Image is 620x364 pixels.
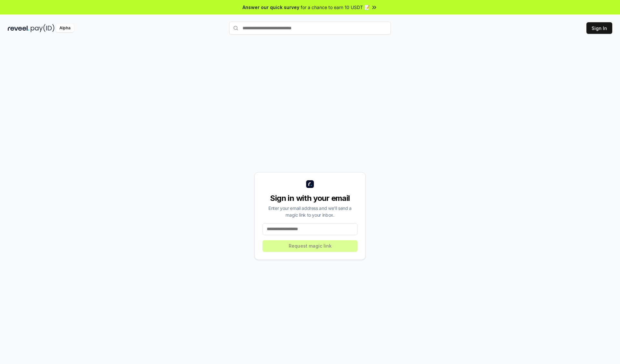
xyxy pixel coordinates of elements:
span: Answer our quick survey [243,4,299,11]
img: pay_id [31,24,55,32]
span: for a chance to earn 10 USDT 📝 [301,4,370,11]
div: Sign in with your email [263,193,357,203]
div: Alpha [56,24,74,32]
img: reveel_dark [8,24,29,32]
div: Enter your email address and we’ll send a magic link to your inbox. [263,205,357,218]
button: Sign In [586,22,612,34]
img: logo_small [306,180,314,188]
